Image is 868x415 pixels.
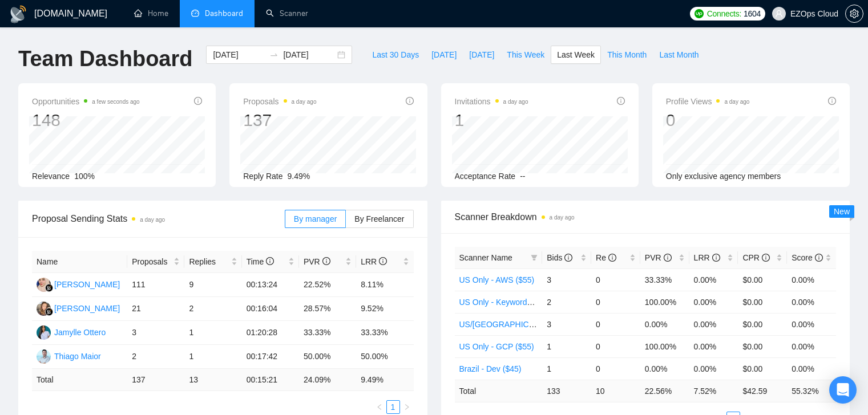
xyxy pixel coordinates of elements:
[127,273,184,297] td: 111
[689,313,738,335] td: 0.00%
[542,313,591,335] td: 3
[547,253,572,262] span: Bids
[666,109,750,131] div: 0
[247,257,274,266] span: Time
[299,321,356,345] td: 33.33%
[127,297,184,321] td: 21
[459,364,522,373] a: Brazil - Dev ($45)
[520,172,525,181] span: --
[32,251,127,273] th: Name
[400,400,414,414] button: right
[304,257,330,266] span: PVR
[400,400,414,414] li: Next Page
[243,172,282,181] span: Reply Rate
[299,369,356,391] td: 24.09 %
[640,357,689,380] td: 0.00%
[591,357,640,380] td: 0
[500,46,551,64] button: This Week
[431,48,457,61] span: [DATE]
[724,99,749,105] time: a day ago
[640,313,689,335] td: 0.00%
[32,109,140,131] div: 148
[738,291,787,313] td: $0.00
[542,357,591,380] td: 1
[269,50,278,59] span: swap-right
[557,48,595,61] span: Last Week
[787,357,836,380] td: 0.00%
[54,302,120,315] div: [PERSON_NAME]
[689,268,738,291] td: 0.00%
[32,172,70,181] span: Relevance
[601,46,653,64] button: This Month
[455,95,528,108] span: Invitations
[37,349,51,364] img: TM
[266,257,274,265] span: info-circle
[127,251,184,273] th: Proposals
[744,7,761,20] span: 1604
[205,9,243,18] span: Dashboard
[531,254,538,261] span: filter
[503,99,528,105] time: a day ago
[18,46,192,72] h1: Team Dashboard
[834,207,850,216] span: New
[455,380,543,402] td: Total
[376,404,383,410] span: left
[184,251,241,273] th: Replies
[689,291,738,313] td: 0.00%
[617,97,625,105] span: info-circle
[194,97,202,105] span: info-circle
[712,254,720,262] span: info-circle
[551,46,601,64] button: Last Week
[469,48,494,61] span: [DATE]
[542,291,591,313] td: 2
[845,9,863,18] a: setting
[213,48,265,61] input: Start date
[689,380,738,402] td: 7.52 %
[528,249,540,266] span: filter
[640,268,689,291] td: 33.33%
[762,254,770,262] span: info-circle
[37,303,120,312] a: NK[PERSON_NAME]
[366,46,425,64] button: Last 30 Days
[406,97,414,105] span: info-circle
[787,335,836,357] td: 0.00%
[689,357,738,380] td: 0.00%
[403,404,410,410] span: right
[787,380,836,402] td: 55.32 %
[134,9,168,18] a: homeHome
[845,5,863,23] button: setting
[356,321,413,345] td: 33.33%
[828,97,836,105] span: info-circle
[695,9,704,18] img: upwork-logo.png
[787,313,836,335] td: 0.00%
[184,345,241,369] td: 1
[707,7,741,20] span: Connects:
[283,48,335,61] input: End date
[54,326,106,339] div: Jamylle Ottero
[459,253,512,262] span: Scanner Name
[792,253,822,262] span: Score
[608,254,616,262] span: info-circle
[742,253,769,262] span: CPR
[322,257,330,265] span: info-circle
[191,9,199,17] span: dashboard
[387,401,399,413] a: 1
[269,50,278,59] span: to
[37,279,120,288] a: AJ[PERSON_NAME]
[356,369,413,391] td: 9.49 %
[659,48,699,61] span: Last Month
[32,369,127,391] td: Total
[132,255,171,268] span: Proposals
[184,273,241,297] td: 9
[738,335,787,357] td: $0.00
[356,345,413,369] td: 50.00%
[242,321,299,345] td: 01:20:28
[738,313,787,335] td: $0.00
[45,284,53,292] img: gigradar-bm.png
[32,211,285,226] span: Proposal Sending Stats
[425,46,463,64] button: [DATE]
[37,326,51,340] img: JO
[372,48,419,61] span: Last 30 Days
[37,278,51,292] img: AJ
[356,297,413,321] td: 9.52%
